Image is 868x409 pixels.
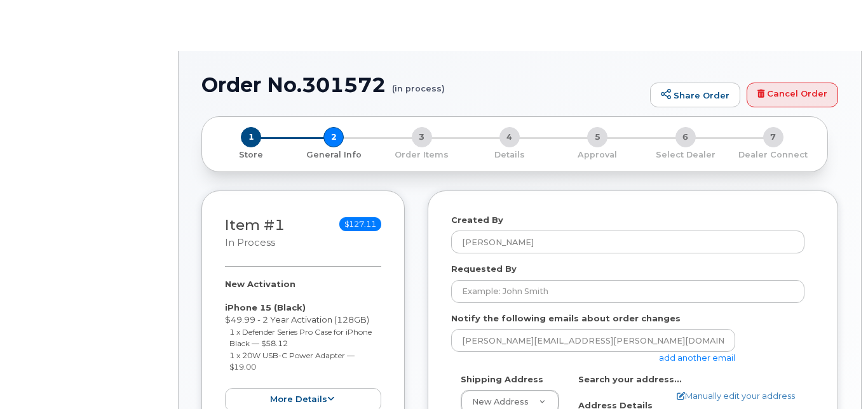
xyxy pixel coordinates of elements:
[650,83,740,108] a: Share Order
[225,279,295,289] strong: New Activation
[451,214,503,226] label: Created By
[747,83,838,108] a: Cancel Order
[659,352,735,363] a: add another email
[241,127,261,147] span: 1
[451,280,804,303] input: Example: John Smith
[229,327,372,349] small: 1 x Defender Series Pro Case for iPhone Black — $58.12
[217,149,285,161] p: Store
[472,397,529,406] span: New Address
[451,329,735,352] input: Example: john@appleseed.com
[451,312,681,325] label: Notify the following emails about order changes
[225,302,306,312] strong: iPhone 15 (Black)
[578,373,682,386] label: Search your address...
[225,237,275,248] small: in process
[225,217,285,250] h3: Item #1
[461,373,543,386] label: Shipping Address
[212,147,290,161] a: 1 Store
[392,74,445,93] small: (in process)
[677,390,795,402] a: Manually edit your address
[229,351,355,372] small: 1 x 20W USB-C Power Adapter — $19.00
[339,217,381,231] span: $127.11
[201,74,644,96] h1: Order No.301572
[451,263,517,275] label: Requested By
